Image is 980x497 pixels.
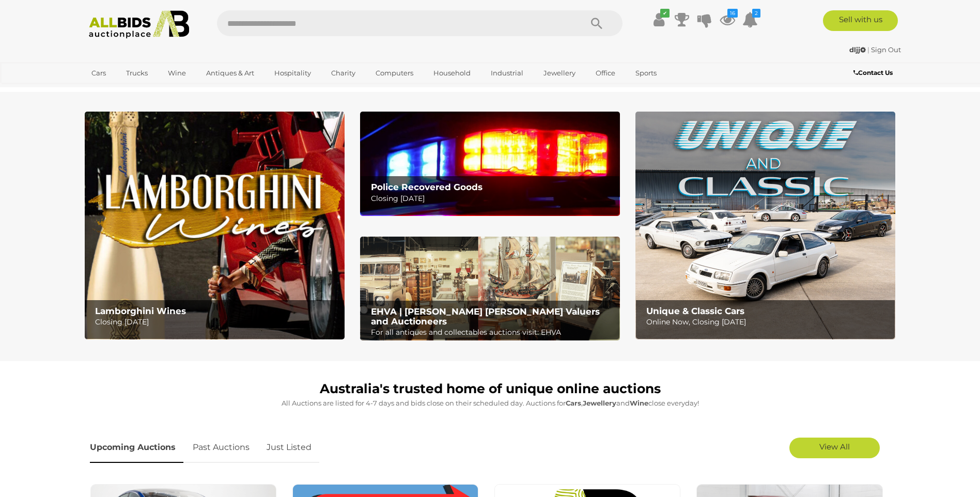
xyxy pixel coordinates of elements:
a: Past Auctions [185,432,257,463]
b: Contact Us [853,69,893,76]
a: Household [427,65,477,82]
a: Office [589,65,622,82]
span: | [867,45,869,54]
button: Search [571,10,623,36]
a: Jewellery [537,65,582,82]
img: EHVA | Evans Hastings Valuers and Auctioneers [360,237,620,341]
strong: dljj [849,45,866,54]
a: 16 [720,10,735,29]
a: 2 [742,10,758,29]
p: Closing [DATE] [371,192,614,205]
a: Hospitality [268,65,318,82]
a: Industrial [484,65,530,82]
h1: Australia's trusted home of unique online auctions [90,382,891,396]
i: 2 [752,9,760,18]
i: ✔ [660,9,670,18]
a: Wine [161,65,193,82]
a: Sports [629,65,663,82]
a: Lamborghini Wines Lamborghini Wines Closing [DATE] [85,112,345,339]
i: 16 [727,9,738,18]
a: Cars [85,65,113,82]
p: Online Now, Closing [DATE] [646,316,890,329]
b: Unique & Classic Cars [646,306,744,316]
img: Police Recovered Goods [360,112,620,215]
a: ✔ [651,10,667,29]
a: EHVA | Evans Hastings Valuers and Auctioneers EHVA | [PERSON_NAME] [PERSON_NAME] Valuers and Auct... [360,237,620,341]
a: Sign Out [871,45,901,54]
a: Unique & Classic Cars Unique & Classic Cars Online Now, Closing [DATE] [635,112,895,339]
img: Lamborghini Wines [85,112,345,339]
a: dljj [849,45,867,54]
a: Upcoming Auctions [90,432,183,463]
p: All Auctions are listed for 4-7 days and bids close on their scheduled day. Auctions for , and cl... [90,397,891,409]
a: Antiques & Art [199,65,261,82]
img: Unique & Classic Cars [635,112,895,339]
p: Closing [DATE] [95,316,338,329]
a: Charity [324,65,362,82]
a: Trucks [119,65,154,82]
img: Allbids.com.au [83,10,195,39]
span: View All [819,442,850,452]
a: Sell with us [823,10,898,31]
a: [GEOGRAPHIC_DATA] [85,82,172,99]
a: Contact Us [853,67,895,79]
p: For all antiques and collectables auctions visit: EHVA [371,326,614,339]
strong: Jewellery [583,399,616,407]
a: Computers [369,65,420,82]
strong: Wine [630,399,648,407]
b: EHVA | [PERSON_NAME] [PERSON_NAME] Valuers and Auctioneers [371,306,600,327]
b: Police Recovered Goods [371,182,483,192]
a: Police Recovered Goods Police Recovered Goods Closing [DATE] [360,112,620,215]
a: View All [789,438,880,458]
a: Just Listed [259,432,319,463]
b: Lamborghini Wines [95,306,186,316]
strong: Cars [566,399,581,407]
